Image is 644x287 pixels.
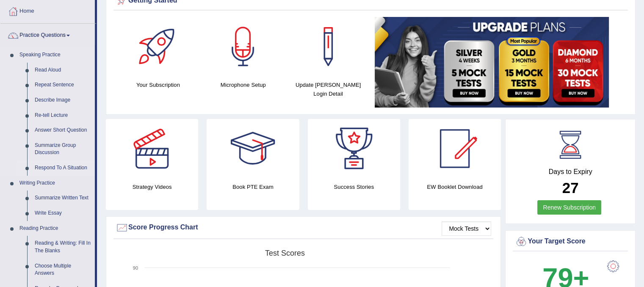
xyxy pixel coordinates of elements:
h4: EW Booklet Download [409,182,501,191]
a: Reading Practice [16,221,95,236]
a: Renew Subscription [537,200,601,215]
h4: Microphone Setup [205,80,282,89]
a: Summarize Written Text [31,190,95,206]
h4: Success Stories [308,182,400,191]
tspan: Test scores [265,249,305,257]
h4: Days to Expiry [515,168,626,176]
div: Score Progress Chart [116,221,491,234]
h4: Strategy Videos [106,182,198,191]
a: Describe Image [31,93,95,108]
a: Speaking Practice [16,47,95,63]
a: Reading & Writing: Fill In The Blanks [31,236,95,258]
text: 90 [133,265,138,270]
a: Repeat Sentence [31,77,95,93]
a: Respond To A Situation [31,160,95,176]
h4: Update [PERSON_NAME] Login Detail [290,80,367,98]
h4: Your Subscription [120,80,196,89]
div: Your Target Score [515,235,626,248]
b: 27 [562,179,579,196]
a: Choose Multiple Answers [31,259,95,281]
img: small5.jpg [375,17,609,108]
a: Write Essay [31,206,95,221]
a: Writing Practice [16,176,95,191]
a: Practice Questions [0,24,95,45]
a: Re-tell Lecture [31,108,95,123]
a: Read Aloud [31,63,95,78]
h4: Book PTE Exam [207,182,299,191]
a: Answer Short Question [31,123,95,138]
a: Summarize Group Discussion [31,138,95,160]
